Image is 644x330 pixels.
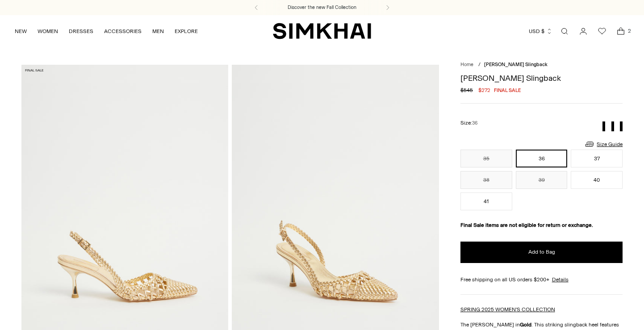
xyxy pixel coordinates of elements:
div: Free shipping on all US orders $200+ [460,276,623,284]
div: / [478,61,481,69]
a: Wishlist [593,22,611,40]
span: 36 [472,120,477,126]
a: Details [552,276,569,284]
a: Size Guide [584,138,623,150]
a: SIMKHAI [273,22,371,40]
span: Add to Bag [528,248,555,256]
a: NEW [15,21,27,41]
span: [PERSON_NAME] Slingback [484,62,548,67]
a: Discover the new Fall Collection [288,4,356,11]
button: 39 [516,171,568,189]
a: WOMEN [38,21,58,41]
a: MEN [152,21,164,41]
a: SPRING 2025 WOMEN'S COLLECTION [460,306,555,313]
a: EXPLORE [175,21,198,41]
span: $272 [478,86,490,94]
button: 35 [460,150,512,167]
span: 2 [625,27,633,35]
a: Go to the account page [574,22,592,40]
a: Open search modal [556,22,573,40]
h1: [PERSON_NAME] Slingback [460,74,623,82]
a: Home [460,62,473,67]
button: 37 [571,150,623,167]
s: $545 [460,86,473,94]
button: 38 [460,171,512,189]
button: 40 [571,171,623,189]
strong: Final Sale items are not eligible for return or exchange. [460,222,593,228]
button: 36 [516,150,568,167]
button: USD $ [529,21,552,41]
button: Add to Bag [460,242,623,263]
a: Open cart modal [612,22,630,40]
button: 41 [460,192,512,210]
nav: breadcrumbs [460,61,623,69]
a: DRESSES [69,21,93,41]
strong: Gold [520,322,531,328]
label: Size: [460,119,477,127]
a: ACCESSORIES [104,21,142,41]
